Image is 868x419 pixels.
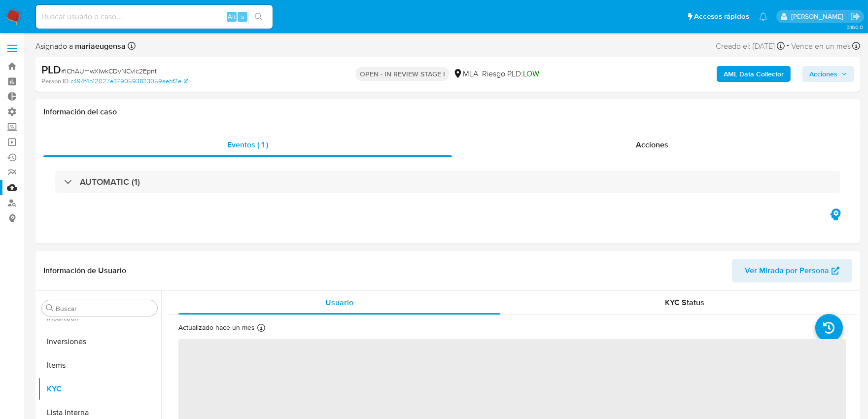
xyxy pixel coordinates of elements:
[694,11,749,22] span: Accesos rápidos
[46,304,54,312] button: Buscar
[228,12,236,21] span: Alt
[791,41,851,52] span: Vence en un mes
[227,139,268,150] span: Eventos ( 1 )
[35,41,126,52] span: Asignado a
[41,77,69,86] b: Person ID
[787,39,789,53] span: -
[325,297,353,308] span: Usuario
[241,12,244,21] span: s
[724,66,784,82] b: AML Data Collector
[791,12,847,21] p: sandra.chabay@mercadolibre.com
[523,68,539,79] span: LOW
[38,377,161,401] button: KYC
[802,66,854,82] button: Acciones
[717,66,791,82] button: AML Data Collector
[38,353,161,377] button: Items
[759,12,767,21] a: Notificaciones
[665,297,705,308] span: KYC Status
[43,266,126,276] h1: Información de Usuario
[55,171,840,193] div: AUTOMATIC (1)
[41,62,61,77] b: PLD
[732,259,852,282] button: Ver Mirada por Persona
[716,39,785,53] div: Creado el: [DATE]
[482,69,539,79] span: Riesgo PLD:
[809,66,837,82] span: Acciones
[636,139,668,150] span: Acciones
[56,304,153,313] input: Buscar
[80,176,140,187] h3: AUTOMATIC (1)
[248,10,269,24] button: search-icon
[745,259,829,282] span: Ver Mirada por Persona
[70,77,188,86] a: c494f4b12027e3790593823059aebf2e
[43,107,852,117] h1: Información del caso
[61,66,157,76] span: # lChAUmwXlwkCDvNCvlc2Epnt
[453,69,478,79] div: MLA
[356,67,449,81] p: OPEN - IN REVIEW STAGE I
[36,10,273,23] input: Buscar usuario o caso...
[178,323,255,332] p: Actualizado hace un mes
[73,40,126,52] b: mariaeugensa
[38,330,161,353] button: Inversiones
[850,11,861,22] a: Salir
